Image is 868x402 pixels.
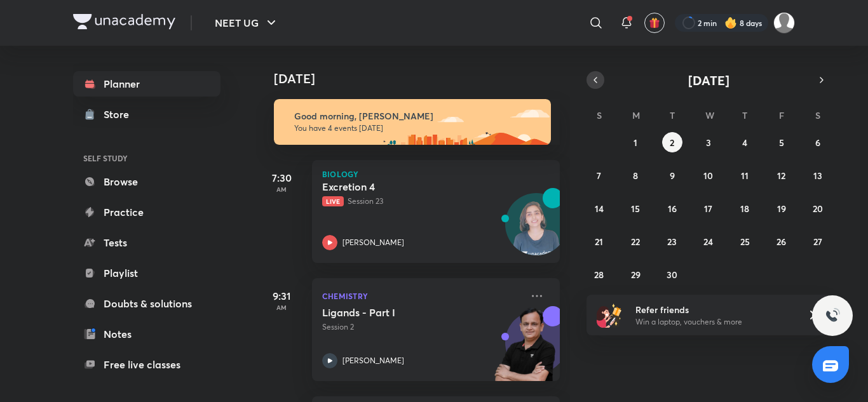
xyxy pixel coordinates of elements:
abbr: September 29, 2025 [631,269,641,281]
abbr: Friday [779,109,784,121]
button: September 8, 2025 [625,165,646,185]
button: September 12, 2025 [771,165,792,185]
button: September 10, 2025 [698,165,719,185]
button: September 29, 2025 [625,264,646,285]
span: Live [322,196,344,206]
abbr: September 19, 2025 [777,203,786,215]
img: unacademy [490,306,560,394]
p: [PERSON_NAME] [342,237,404,248]
p: Biology [322,170,550,178]
abbr: September 11, 2025 [741,170,749,182]
button: September 1, 2025 [625,132,646,152]
button: September 30, 2025 [662,264,682,285]
img: Company Logo [73,14,175,29]
img: morning [274,99,551,145]
abbr: September 13, 2025 [813,170,822,182]
button: September 6, 2025 [808,132,828,152]
abbr: September 25, 2025 [740,236,750,248]
p: Win a laptop, vouchers & more [635,316,792,328]
button: September 13, 2025 [808,165,828,185]
button: September 17, 2025 [698,198,719,218]
img: streak [724,17,737,29]
h6: Refer friends [635,303,792,316]
abbr: Wednesday [705,109,714,121]
p: Session 23 [322,196,522,207]
abbr: September 27, 2025 [813,236,822,248]
abbr: September 16, 2025 [668,203,677,215]
abbr: Monday [632,109,640,121]
h5: 7:30 [256,170,307,185]
abbr: September 18, 2025 [740,203,749,215]
p: [PERSON_NAME] [342,355,404,366]
a: Tests [73,230,220,255]
button: September 5, 2025 [771,132,792,152]
a: Planner [73,71,220,97]
button: September 24, 2025 [698,231,719,251]
span: [DATE] [688,72,729,89]
button: September 3, 2025 [698,132,719,152]
img: ttu [825,308,840,323]
button: September 9, 2025 [662,165,682,185]
button: September 18, 2025 [735,198,755,218]
a: Practice [73,199,220,225]
abbr: September 3, 2025 [706,137,711,149]
h5: Excretion 4 [322,180,480,193]
button: September 7, 2025 [589,165,609,185]
abbr: September 17, 2025 [704,203,712,215]
abbr: Sunday [597,109,602,121]
button: September 4, 2025 [735,132,755,152]
p: Session 2 [322,321,522,333]
abbr: September 23, 2025 [667,236,677,248]
abbr: September 14, 2025 [595,203,604,215]
button: September 16, 2025 [662,198,682,218]
button: September 27, 2025 [808,231,828,251]
abbr: September 1, 2025 [634,137,637,149]
button: September 28, 2025 [589,264,609,285]
button: September 21, 2025 [589,231,609,251]
a: Browse [73,169,220,194]
abbr: September 2, 2025 [670,137,674,149]
abbr: September 7, 2025 [597,170,601,182]
button: September 15, 2025 [625,198,646,218]
p: AM [256,185,307,193]
abbr: September 26, 2025 [776,236,786,248]
a: Company Logo [73,14,175,32]
img: Mahi Singh [773,12,795,34]
img: Avatar [506,200,567,261]
a: Playlist [73,260,220,286]
button: September 19, 2025 [771,198,792,218]
img: referral [597,302,622,328]
a: Store [73,102,220,127]
abbr: September 6, 2025 [815,137,820,149]
button: September 22, 2025 [625,231,646,251]
div: Store [104,107,137,122]
button: September 11, 2025 [735,165,755,185]
abbr: September 21, 2025 [595,236,603,248]
abbr: Saturday [815,109,820,121]
button: September 2, 2025 [662,132,682,152]
h4: [DATE] [274,71,573,86]
img: avatar [649,17,660,29]
button: September 25, 2025 [735,231,755,251]
abbr: September 28, 2025 [594,269,604,281]
h5: Ligands - Part I [322,306,480,319]
abbr: September 22, 2025 [631,236,640,248]
abbr: September 12, 2025 [777,170,785,182]
h6: Good morning, [PERSON_NAME] [294,111,539,122]
p: Chemistry [322,288,522,304]
a: Doubts & solutions [73,291,220,316]
button: September 20, 2025 [808,198,828,218]
abbr: September 24, 2025 [703,236,713,248]
abbr: September 15, 2025 [631,203,640,215]
abbr: Tuesday [670,109,675,121]
abbr: September 9, 2025 [670,170,675,182]
button: avatar [644,13,665,33]
a: Notes [73,321,220,347]
abbr: Thursday [742,109,747,121]
button: September 14, 2025 [589,198,609,218]
h5: 9:31 [256,288,307,304]
button: [DATE] [604,71,813,89]
p: AM [256,304,307,311]
abbr: September 20, 2025 [813,203,823,215]
abbr: September 8, 2025 [633,170,638,182]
